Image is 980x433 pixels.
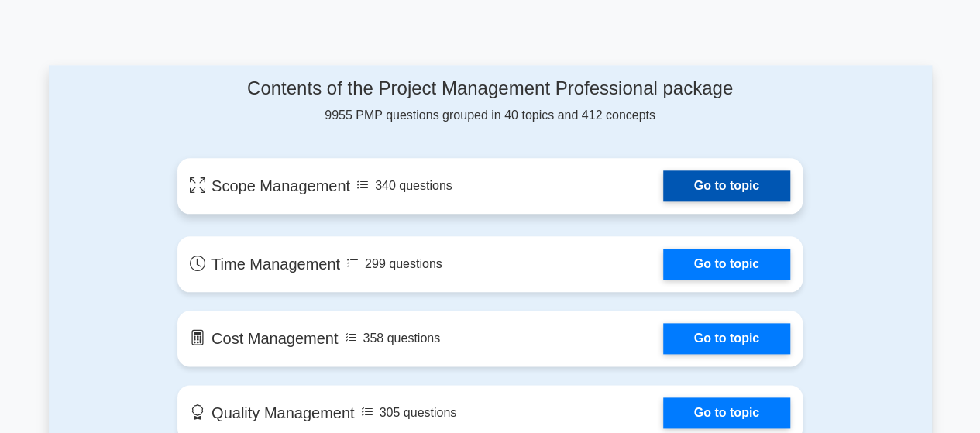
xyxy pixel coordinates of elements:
[177,77,803,125] div: 9955 PMP questions grouped in 40 topics and 412 concepts
[663,249,790,280] a: Go to topic
[663,397,790,428] a: Go to topic
[177,77,803,100] h4: Contents of the Project Management Professional package
[663,170,790,201] a: Go to topic
[663,323,790,354] a: Go to topic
